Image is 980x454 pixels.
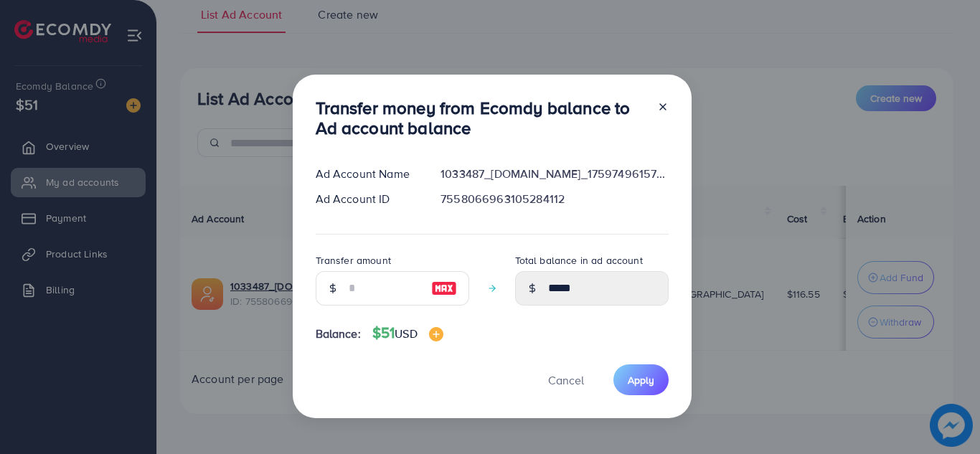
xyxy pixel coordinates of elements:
button: Apply [613,364,669,395]
h4: $51 [372,324,443,342]
div: Ad Account Name [304,166,430,182]
button: Cancel [530,364,602,395]
span: USD [395,326,417,341]
img: image [431,280,457,297]
div: 1033487_[DOMAIN_NAME]_1759749615728 [429,166,679,182]
img: image [429,327,443,341]
span: Apply [628,373,654,387]
h3: Transfer money from Ecomdy balance to Ad account balance [316,98,646,139]
label: Transfer amount [316,253,391,268]
div: 7558066963105284112 [429,191,679,207]
div: Ad Account ID [304,191,430,207]
span: Balance: [316,326,361,342]
span: Cancel [548,372,584,388]
label: Total balance in ad account [515,253,643,268]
